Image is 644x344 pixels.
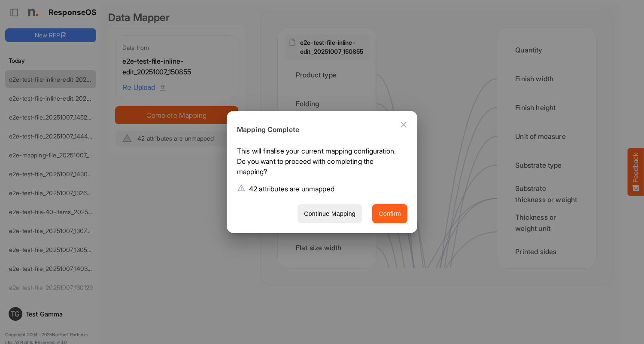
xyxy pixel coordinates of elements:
button: Continue Mapping [298,204,362,224]
span: Continue Mapping [304,209,355,219]
p: 42 attributes are unmapped [249,184,334,194]
button: Confirm [372,204,407,224]
span: Confirm [379,209,401,219]
h6: Mapping Complete [237,124,401,135]
button: Close dialog [393,114,414,135]
p: This will finalise your current mapping configuration. Do you want to proceed with completing the... [237,146,401,180]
